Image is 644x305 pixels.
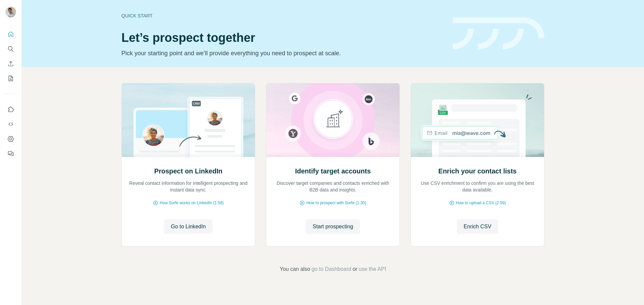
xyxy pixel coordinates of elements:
[280,265,310,273] span: You can also
[5,43,16,55] button: Search
[306,200,366,206] span: How to prospect with Surfe (1:30)
[266,83,400,157] img: Identify target accounts
[128,180,248,193] p: Reveal contact information for intelligent prospecting and instant data sync.
[5,103,16,116] button: Use Surfe on LinkedIn
[411,83,544,157] img: Enrich your contact lists
[456,200,506,206] span: How to upload a CSV (2:59)
[457,219,498,234] button: Enrich CSV
[5,7,16,17] img: Avatar
[121,12,445,19] div: Quick start
[273,180,393,193] p: Discover target companies and contacts enriched with B2B data and insights.
[160,200,224,206] span: How Surfe works on LinkedIn (1:58)
[5,133,16,145] button: Dashboard
[453,17,544,50] img: banner
[306,219,360,234] button: Start prospecting
[5,148,16,160] button: Feedback
[121,49,445,58] p: Pick your starting point and we’ll provide everything you need to prospect at scale.
[154,166,222,176] h2: Prospect on LinkedIn
[171,223,206,231] span: Go to LinkedIn
[164,219,212,234] button: Go to LinkedIn
[353,265,357,273] span: or
[313,223,353,231] span: Start prospecting
[359,265,386,273] button: use the API
[5,118,16,130] button: Use Surfe API
[5,72,16,84] button: My lists
[5,28,16,40] button: Quick start
[295,166,371,176] h2: Identify target accounts
[312,265,351,273] button: go to Dashboard
[464,223,491,231] span: Enrich CSV
[5,58,16,70] button: Enrich CSV
[418,180,537,193] p: Use CSV enrichment to confirm you are using the best data available.
[121,83,255,157] img: Prospect on LinkedIn
[121,31,445,45] h1: Let’s prospect together
[438,166,517,176] h2: Enrich your contact lists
